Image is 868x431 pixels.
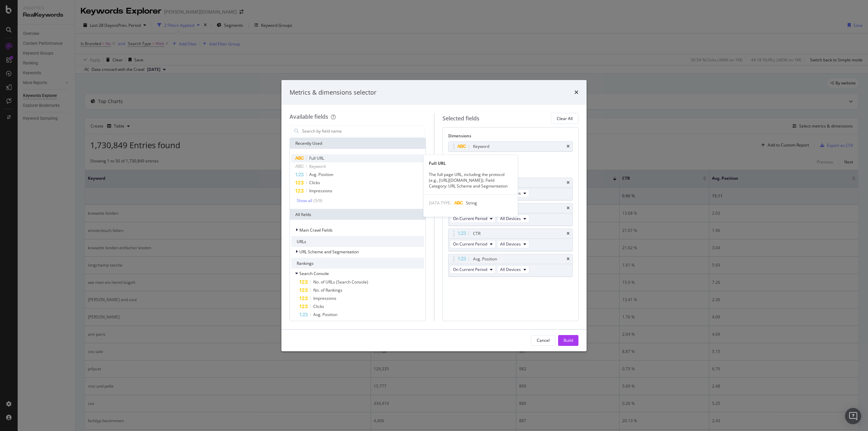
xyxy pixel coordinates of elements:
[299,249,359,255] span: URL Scheme and Segmentation
[466,200,477,206] span: String
[450,215,496,223] button: On Current Period
[473,143,489,150] div: Keyword
[291,258,424,269] div: Rankings
[497,266,529,274] button: All Devices
[290,113,328,120] div: Available fields
[473,256,497,262] div: Avg. Position
[567,144,570,149] div: times
[448,133,573,141] div: Dimensions
[500,241,521,247] span: All Devices
[309,163,325,169] span: Keyword
[537,337,550,343] div: Cancel
[453,241,487,247] span: On Current Period
[551,113,578,124] button: Clear All
[497,240,529,248] button: All Devices
[281,80,587,351] div: modal
[423,172,518,189] div: The full page URL, including the protocol (e.g., [URL][DOMAIN_NAME]). Field Category: URL Scheme ...
[309,155,324,161] span: Full URL
[290,88,376,97] div: Metrics & dimensions selector
[448,141,573,152] div: Keywordtimes
[567,232,570,236] div: times
[309,172,333,177] span: Avg. Position
[313,287,342,293] span: No. of Rankings
[558,335,578,346] button: Build
[301,126,424,136] input: Search by field name
[564,337,573,343] div: Build
[290,209,426,220] div: All fields
[567,181,570,185] div: times
[500,216,521,221] span: All Devices
[574,88,578,97] div: times
[450,240,496,248] button: On Current Period
[453,216,487,221] span: On Current Period
[497,215,529,223] button: All Devices
[297,198,312,203] div: Show all
[450,266,496,274] button: On Current Period
[845,408,861,424] div: Open Intercom Messenger
[567,206,570,210] div: times
[309,180,320,185] span: Clicks
[500,267,521,272] span: All Devices
[313,295,336,301] span: Impressions
[291,236,424,247] div: URLs
[313,303,324,309] span: Clicks
[442,115,479,122] div: Selected fields
[448,254,573,277] div: Avg. PositiontimesOn Current PeriodAll Devices
[429,200,451,206] span: DATA TYPE:
[313,279,368,285] span: No. of URLs (Search Console)
[290,138,426,149] div: Recently Used
[531,335,555,346] button: Cancel
[567,257,570,261] div: times
[312,198,322,203] div: ( 5 / 9 )
[313,312,337,317] span: Avg. Position
[453,267,487,272] span: On Current Period
[557,116,573,121] div: Clear All
[299,227,333,233] span: Main Crawl Fields
[309,188,332,194] span: Impressions
[423,160,518,166] div: Full URL
[299,271,329,276] span: Search Console
[473,230,480,237] div: CTR
[448,229,573,251] div: CTRtimesOn Current PeriodAll Devices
